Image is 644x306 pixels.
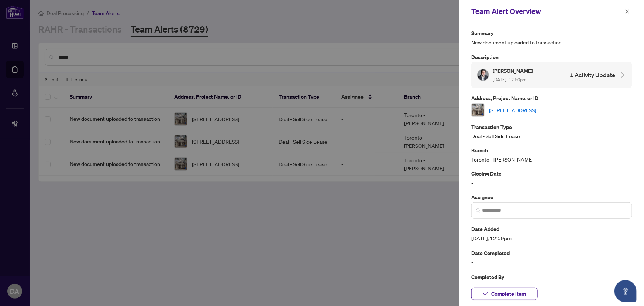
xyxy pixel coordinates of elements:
[471,193,632,201] p: Assignee
[471,62,632,88] div: Profile Icon[PERSON_NAME] [DATE], 12:50pm1 Activity Update
[471,273,632,281] p: Completed By
[471,169,632,178] p: Closing Date
[493,67,534,75] h5: [PERSON_NAME]
[471,225,632,233] p: Date Added
[471,249,632,257] p: Date Completed
[489,106,536,114] a: [STREET_ADDRESS]
[471,29,632,37] p: Summary
[471,288,538,300] button: Complete Item
[625,9,630,14] span: close
[471,146,632,163] div: Toronto - [PERSON_NAME]
[491,288,526,300] span: Complete Item
[471,146,632,154] p: Branch
[471,123,632,140] div: Deal - Sell Side Lease
[471,6,623,17] div: Team Alert Overview
[476,208,481,213] img: search_icon
[471,123,632,131] p: Transaction Type
[472,104,484,116] img: thumbnail-img
[471,38,632,47] span: New document uploaded to transaction
[471,94,632,102] p: Address, Project Name, or ID
[614,280,637,302] button: Open asap
[478,69,489,81] img: Profile Icon
[471,258,632,266] span: -
[471,53,632,61] p: Description
[570,71,615,79] h4: 1 Activity Update
[620,72,626,78] span: collapsed
[471,234,632,242] span: [DATE], 12:59pm
[483,291,488,296] span: check
[471,169,632,187] div: -
[493,77,526,82] span: [DATE], 12:50pm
